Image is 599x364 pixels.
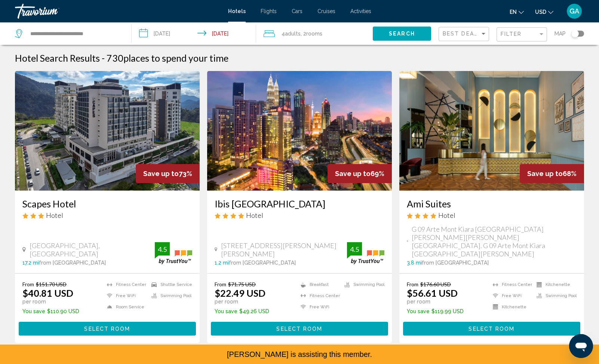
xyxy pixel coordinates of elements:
[215,211,384,219] div: 4 star Hotel
[317,8,335,14] a: Cruises
[256,22,373,45] button: Travelers: 4 adults, 0 children
[22,287,73,299] ins: $40.81 USD
[228,8,246,14] a: Hotels
[469,326,514,332] span: Select Room
[335,170,371,178] span: Save up to
[533,281,577,289] li: Kitchenette
[412,225,577,258] span: G 09 Arte Mont Kiara [GEOGRAPHIC_DATA][PERSON_NAME][PERSON_NAME] [GEOGRAPHIC_DATA]. G 09 Arte Mon...
[276,326,322,332] span: Select Room
[297,281,341,289] li: Breakfast
[211,324,388,332] a: Select Room
[407,260,422,266] span: 3.8 mi
[489,303,533,311] li: Kitchenette
[403,324,580,332] a: Select Room
[215,308,269,314] p: $49.26 USD
[407,211,577,219] div: 4 star Hotel
[229,260,296,266] span: from [GEOGRAPHIC_DATA]
[207,71,392,191] a: Hotel image
[389,31,415,37] span: Search
[123,52,228,64] span: places to spend your time
[22,281,34,287] span: From
[102,52,105,64] span: -
[341,281,384,289] li: Swimming Pool
[555,28,566,39] span: Map
[148,281,192,289] li: Shuttle Service
[22,260,39,266] span: 17.2 mi
[246,211,263,219] span: Hotel
[535,9,546,15] span: USD
[407,308,464,314] p: $119.99 USD
[285,31,301,37] span: Adults
[215,308,237,314] span: You save
[19,324,196,332] a: Select Room
[407,308,430,314] span: You save
[569,334,593,358] iframe: Button to launch messaging window
[227,350,372,358] span: [PERSON_NAME] is assisting this member.
[22,308,79,314] p: $110.90 USD
[510,6,524,17] button: Change language
[15,4,221,19] a: Travorium
[407,287,458,299] ins: $56.61 USD
[347,245,362,254] div: 4.5
[297,303,341,311] li: Free WiFi
[350,8,371,14] a: Activities
[407,299,464,305] p: per room
[107,52,228,64] h2: 730
[155,245,170,254] div: 4.5
[292,8,302,14] a: Cars
[103,281,148,289] li: Fitness Center
[215,260,229,266] span: 1.2 mi
[510,9,517,15] span: en
[565,3,584,19] button: User Menu
[535,6,553,17] button: Change currency
[19,322,196,336] button: Select Room
[215,198,384,209] a: Ibis [GEOGRAPHIC_DATA]
[143,170,179,178] span: Save up to
[420,281,451,287] del: $176.60 USD
[148,292,192,300] li: Swimming Pool
[22,198,192,209] a: Scapes Hotel
[261,8,277,14] a: Flights
[15,71,200,191] a: Hotel image
[328,164,392,183] div: 69%
[228,281,256,287] del: $71.75 USD
[306,31,322,37] span: rooms
[15,52,100,64] h1: Hotel Search Results
[30,241,155,258] span: [GEOGRAPHIC_DATA], [GEOGRAPHIC_DATA]
[373,27,431,40] button: Search
[215,287,265,299] ins: $22.49 USD
[399,71,584,191] img: Hotel image
[282,28,301,39] span: 4
[489,281,533,289] li: Fitness Center
[569,7,579,15] span: GA
[501,31,522,37] span: Filter
[407,281,418,287] span: From
[297,292,341,300] li: Fitness Center
[215,299,269,305] p: per room
[497,27,547,42] button: Filter
[136,164,200,183] div: 73%
[211,322,388,336] button: Select Room
[407,198,577,209] a: Ami Suites
[103,303,148,311] li: Room Service
[533,292,577,300] li: Swimming Pool
[46,211,63,219] span: Hotel
[155,242,192,264] img: trustyou-badge.svg
[22,211,192,219] div: 3 star Hotel
[36,281,67,287] del: $151.70 USD
[422,260,489,266] span: from [GEOGRAPHIC_DATA]
[443,31,482,37] span: Best Deals
[527,170,563,178] span: Save up to
[489,292,533,300] li: Free WiFi
[566,30,584,37] button: Toggle map
[443,31,487,37] mat-select: Sort by
[221,241,347,258] span: [STREET_ADDRESS][PERSON_NAME][PERSON_NAME]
